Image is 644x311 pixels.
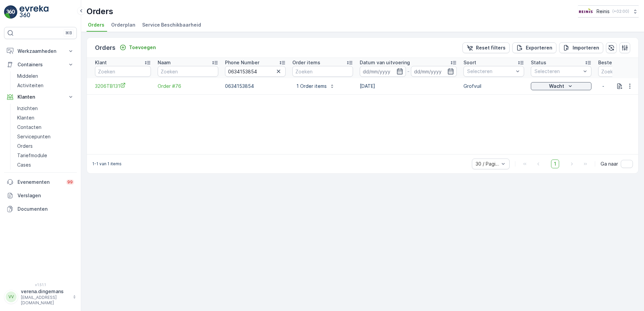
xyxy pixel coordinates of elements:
[14,160,77,170] a: Cases
[95,66,151,77] input: Zoeken
[17,105,38,112] p: Inzichten
[17,143,33,149] p: Orders
[601,161,618,167] span: Ga naar
[4,5,18,19] img: logo
[360,59,410,66] p: Datum van uitvoering
[14,151,77,160] a: Tariefmodule
[4,283,77,287] span: v 1.51.1
[598,59,639,66] p: Bestellingsactiva
[526,44,552,51] p: Exporteren
[476,44,506,51] p: Reset filters
[225,83,286,90] p: 0634153854
[21,288,69,295] p: verena.dingemans
[573,44,599,51] p: Importeren
[549,83,564,90] p: Wacht
[14,132,77,141] a: Servicepunten
[14,141,77,151] a: Orders
[14,71,77,81] a: Middelen
[17,124,41,131] p: Contacten
[292,59,320,66] p: Order items
[597,8,610,15] p: Reinis
[512,42,556,53] button: Exporteren
[17,114,34,121] p: Klanten
[17,133,51,140] p: Servicepunten
[531,82,591,90] button: Wacht
[142,22,201,28] span: Service Beschikbaarheid
[158,66,218,77] input: Zoeken
[463,83,524,90] p: Grofvuil
[4,202,77,216] a: Documenten
[88,22,104,28] span: Orders
[578,8,594,15] img: Reinis-Logo-Vrijstaand_Tekengebied-1-copy2_aBO4n7j.png
[467,68,514,75] p: Selecteren
[356,78,460,94] td: [DATE]
[17,152,47,159] p: Tariefmodule
[4,189,77,202] a: Verslagen
[95,82,151,90] a: 3206TB131
[14,123,77,132] a: Contacten
[4,44,77,58] button: Werkzaamheden
[111,22,135,28] span: Orderplan
[18,61,63,68] p: Containers
[4,90,77,104] button: Klanten
[14,104,77,113] a: Inzichten
[4,58,77,71] button: Containers
[6,291,17,302] div: VV
[20,5,49,19] img: logo_light-DOdMpM7g.png
[17,162,31,168] p: Cases
[4,175,77,189] a: Evenementen99
[360,66,406,77] input: dd/mm/yyyy
[95,59,107,66] p: Klant
[129,44,156,51] p: Toevoegen
[67,179,73,185] p: 99
[225,66,286,77] input: Zoeken
[21,295,69,306] p: [EMAIL_ADDRESS][DOMAIN_NAME]
[18,48,63,55] p: Werkzaamheden
[18,179,62,185] p: Evenementen
[158,83,218,90] a: Order #76
[14,113,77,123] a: Klanten
[65,30,72,36] p: ⌘B
[551,160,559,168] span: 1
[612,9,629,14] p: ( +02:00 )
[462,42,510,53] button: Reset filters
[18,192,74,199] p: Verslagen
[578,5,639,18] button: Reinis(+02:00)
[117,43,159,51] button: Toevoegen
[531,59,546,66] p: Status
[95,43,116,53] p: Orders
[292,66,353,77] input: Zoeken
[407,67,410,75] p: -
[18,206,74,212] p: Documenten
[14,81,77,90] a: Activiteiten
[17,82,43,89] p: Activiteiten
[559,42,603,53] button: Importeren
[225,59,259,66] p: Phone Number
[463,59,476,66] p: Soort
[4,288,77,306] button: VVverena.dingemans[EMAIL_ADDRESS][DOMAIN_NAME]
[292,81,339,92] button: 1 Order items
[17,73,38,79] p: Middelen
[535,68,581,75] p: Selecteren
[92,161,122,167] p: 1-1 van 1 items
[18,94,63,100] p: Klanten
[158,59,171,66] p: Naam
[296,83,327,90] p: 1 Order items
[411,66,457,77] input: dd/mm/yyyy
[87,6,113,17] p: Orders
